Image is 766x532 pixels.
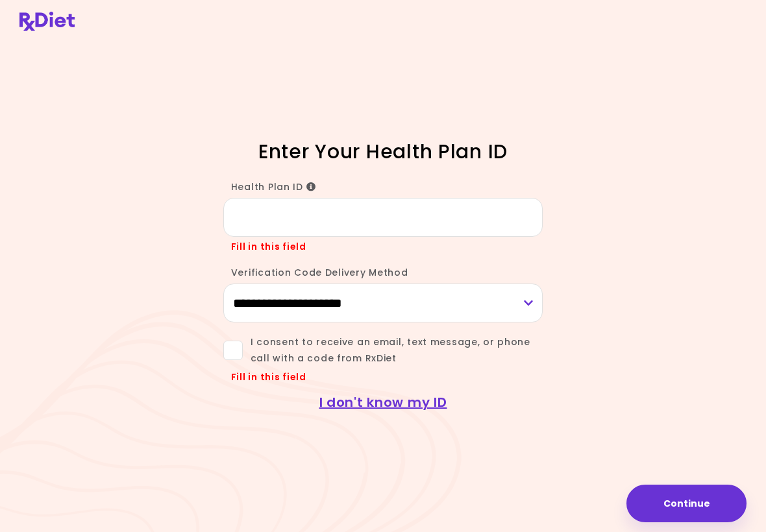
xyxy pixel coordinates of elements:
div: Fill in this field [223,370,543,384]
button: Continue [626,485,747,522]
img: RxDiet [19,12,75,31]
label: Verification Code Delivery Method [223,266,408,279]
span: I consent to receive an email, text message, or phone call with a code from RxDiet [243,334,543,367]
a: I don't know my ID [319,393,447,411]
i: Info [306,182,316,191]
span: Health Plan ID [231,180,316,193]
div: Fill in this field [223,240,543,254]
h1: Enter Your Health Plan ID [190,139,576,164]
